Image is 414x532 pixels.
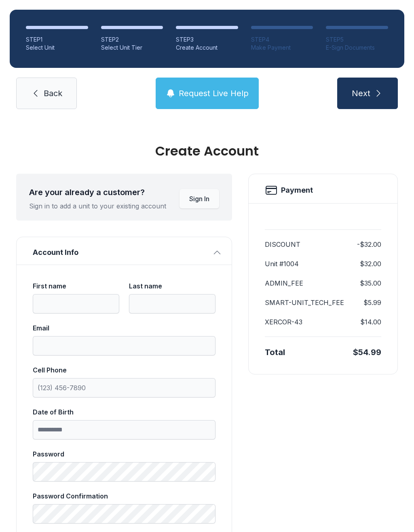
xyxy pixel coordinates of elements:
[29,187,166,198] div: Are your already a customer?
[26,44,88,52] div: Select Unit
[363,298,381,307] dd: $5.99
[176,44,238,52] div: Create Account
[265,298,344,307] dt: SMART-UNIT_TECH_FEE
[360,317,381,327] dd: $14.00
[29,201,166,211] div: Sign in to add a unit to your existing account
[33,378,215,397] input: Cell Phone
[357,240,381,249] dd: -$32.00
[33,336,215,355] input: Email
[326,36,388,44] div: STEP 5
[129,294,215,313] input: Last name
[265,317,302,327] dt: XERCOR-43
[33,281,119,291] div: First name
[265,347,285,358] div: Total
[251,44,313,52] div: Make Payment
[16,145,398,158] div: Create Account
[17,237,232,265] button: Account Info
[176,36,238,44] div: STEP 3
[251,36,313,44] div: STEP 4
[33,294,119,313] input: First name
[33,504,215,524] input: Password Confirmation
[265,259,299,269] dt: Unit #1004
[33,491,215,501] div: Password Confirmation
[353,347,381,358] div: $54.99
[265,278,303,288] dt: ADMIN_FEE
[33,365,215,375] div: Cell Phone
[33,323,215,333] div: Email
[101,44,163,52] div: Select Unit Tier
[44,88,62,99] span: Back
[265,240,300,249] dt: DISCOUNT
[326,44,388,52] div: E-Sign Documents
[26,36,88,44] div: STEP 1
[179,88,249,99] span: Request Live Help
[33,462,215,482] input: Password
[281,185,313,196] h2: Payment
[360,259,381,269] dd: $32.00
[33,407,215,417] div: Date of Birth
[101,36,163,44] div: STEP 2
[33,420,215,439] input: Date of Birth
[33,247,209,258] span: Account Info
[33,449,215,459] div: Password
[129,281,215,291] div: Last name
[360,278,381,288] dd: $35.00
[189,194,209,204] span: Sign In
[352,88,370,99] span: Next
